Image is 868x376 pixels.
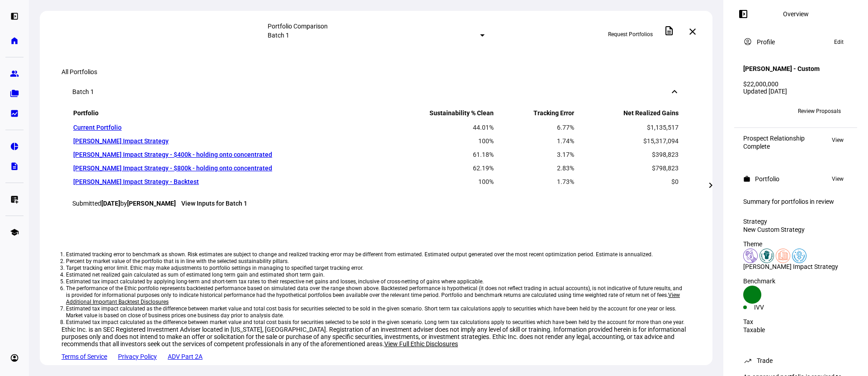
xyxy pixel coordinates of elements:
[10,12,19,21] eth-mat-symbol: left_panel_open
[687,26,698,37] mat-icon: close
[495,148,575,161] td: 3.17%
[743,37,848,47] eth-panel-overview-card-header: Profile
[66,305,686,319] li: Estimated tax impact calculated as the difference between market value and total cost basis for s...
[743,226,848,233] div: New Custom Strategy
[73,124,122,131] a: Current Portfolio
[601,27,660,42] button: Request Portfolios
[834,37,844,47] span: Edit
[5,65,24,83] a: group
[743,263,848,270] div: [PERSON_NAME] Impact Strategy
[738,9,749,19] mat-icon: left_panel_open
[66,265,686,272] li: Target tracking error limit. Ethic may make adjustments to portfolio settings in managing to spec...
[376,175,494,188] td: 100%
[376,109,494,120] th: Sustainability % Clean
[10,228,19,237] eth-mat-symbol: school
[783,10,809,18] div: Overview
[743,80,848,88] div: $22,000,000
[66,278,686,285] li: Estimated tax impact calculated by applying long-term and short-term tax rates to their respectiv...
[61,353,107,360] a: Terms of Service
[743,249,758,263] img: poverty.colored.svg
[757,357,773,364] div: Trade
[376,135,494,147] td: 100%
[576,135,679,147] td: $15,317,094
[268,23,485,30] div: Portfolio Comparison
[181,200,247,207] a: View Inputs for Batch 1
[743,88,848,95] div: Updated [DATE]
[73,109,375,120] th: Portfolio
[798,104,841,118] span: Review Proposals
[757,38,775,46] div: Profile
[743,277,848,285] div: Benchmark
[168,353,203,360] a: ADV Part 2A
[743,135,805,142] div: Prospect Relationship
[376,148,494,161] td: 61.18%
[664,25,675,36] mat-icon: description
[66,285,686,305] li: The performance of the Ethic portfolio represents backtested performance based on simulated data ...
[743,218,848,225] div: Strategy
[832,174,844,184] span: View
[495,135,575,147] td: 1.74%
[608,27,653,42] span: Request Portfolios
[5,137,24,155] a: pie_chart
[743,240,848,248] div: Theme
[743,356,752,365] mat-icon: trending_up
[576,175,679,188] td: $0
[761,108,768,114] span: RJ
[495,121,575,134] td: 6.77%
[830,37,848,47] button: Edit
[66,272,686,278] li: Estimated net realized gain calculated as sum of estimated long term gain and estimated short ter...
[576,109,679,120] th: Net Realized Gains
[5,157,24,175] a: description
[5,85,24,103] a: folder_copy
[10,36,19,45] eth-mat-symbol: home
[10,353,19,362] eth-mat-symbol: account_circle
[743,65,820,72] h4: [PERSON_NAME] - Custom
[268,32,289,39] mat-select-trigger: Batch 1
[73,164,272,172] a: [PERSON_NAME] Impact Strategy - $800k - holding onto concentrated
[832,135,844,146] span: View
[72,200,680,207] div: Submitted
[384,340,458,348] span: View Full Ethic Disclosures
[495,175,575,188] td: 1.73%
[5,32,24,50] a: home
[66,292,680,305] span: View Additional Important Backtest Disclosures
[759,249,774,263] img: racialJustice.colored.svg
[743,143,805,150] div: Complete
[10,109,19,118] eth-mat-symbol: bid_landscape
[743,355,848,366] eth-panel-overview-card-header: Trade
[73,178,199,185] a: [PERSON_NAME] Impact Strategy - Backtest
[10,142,19,151] eth-mat-symbol: pie_chart
[495,109,575,120] th: Tracking Error
[705,180,716,191] mat-icon: chevron_right
[743,318,848,325] div: Tax
[376,162,494,174] td: 62.19%
[743,198,848,205] div: Summary for portfolios in review
[72,88,94,95] div: Batch 1
[10,69,19,78] eth-mat-symbol: group
[73,151,272,158] a: [PERSON_NAME] Impact Strategy - $400k - holding onto concentrated
[576,121,679,134] td: $1,135,517
[755,175,779,183] div: Portfolio
[127,200,176,207] strong: [PERSON_NAME]
[118,353,157,360] a: Privacy Policy
[743,175,750,183] mat-icon: work
[73,137,169,145] a: [PERSON_NAME] Impact Strategy
[791,104,848,118] button: Review Proposals
[61,326,691,348] div: Ethic Inc. is an SEC Registered Investment Adviser located in [US_STATE], [GEOGRAPHIC_DATA]. Regi...
[61,68,691,75] div: All Portfolios
[576,148,679,161] td: $398,823
[827,174,848,184] button: View
[576,162,679,174] td: $798,823
[376,121,494,134] td: 44.01%
[66,251,686,258] li: Estimated tracking error to benchmark as shown. Risk estimates are subject to change and realized...
[747,108,754,114] span: KK
[5,104,24,122] a: bid_landscape
[66,258,686,265] li: Percent by market value of the portfolio that is in line with the selected sustainability pillars.
[10,195,19,204] eth-mat-symbol: list_alt_add
[743,174,848,184] eth-panel-overview-card-header: Portfolio
[101,200,120,207] strong: [DATE]
[66,319,686,326] li: Estimated tax impact calculated as the difference between market value and total cost basis for s...
[120,200,176,207] span: by
[754,304,796,311] div: IVV
[743,326,848,334] div: Taxable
